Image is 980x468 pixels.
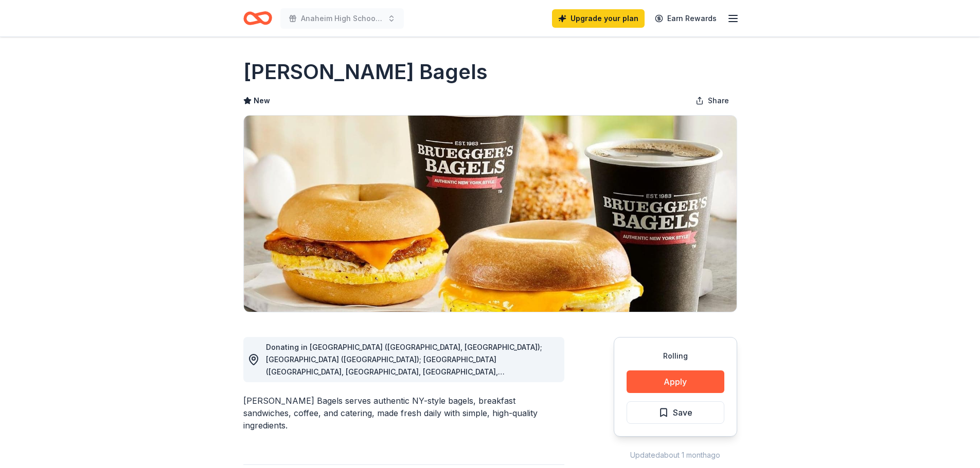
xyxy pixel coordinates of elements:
[687,90,737,111] button: Share
[244,116,737,312] img: Image for Bruegger's Bagels
[627,350,724,362] div: Rolling
[280,8,404,29] button: Anaheim High School Volleyball Fundraiser
[243,6,272,30] a: Home
[673,406,692,419] span: Save
[254,95,270,107] span: New
[627,401,724,424] button: Save
[708,95,729,107] span: Share
[614,449,737,461] div: Updated about 1 month ago
[649,9,723,28] a: Earn Rewards
[243,58,488,86] h1: [PERSON_NAME] Bagels
[552,9,645,28] a: Upgrade your plan
[301,12,383,25] span: Anaheim High School Volleyball Fundraiser
[627,370,724,393] button: Apply
[243,395,564,432] div: [PERSON_NAME] Bagels serves authentic NY-style bagels, breakfast sandwiches, coffee, and catering...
